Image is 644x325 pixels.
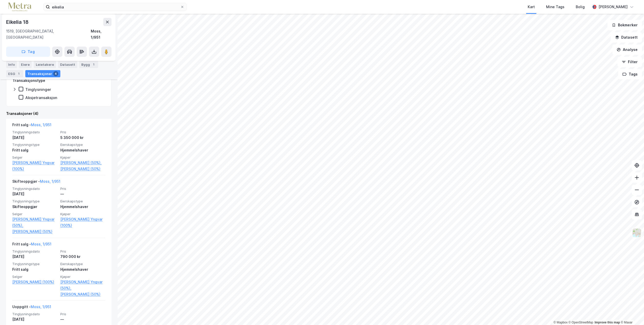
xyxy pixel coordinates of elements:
span: Tinglysningstype [12,143,57,147]
span: Pris [60,130,105,134]
div: 1519, [GEOGRAPHIC_DATA], [GEOGRAPHIC_DATA] [6,28,91,40]
div: [DATE] [12,191,57,197]
div: Hjemmelshaver [60,266,105,273]
div: — [60,191,105,197]
a: Moss, 1/951 [40,179,60,183]
a: [PERSON_NAME] (50%) [60,166,105,172]
span: Eierskapstype [60,262,105,266]
div: [DATE] [12,316,57,322]
button: Filter [617,57,642,67]
span: Tinglysningstype [12,262,57,266]
a: [PERSON_NAME] Yngvar (50%), [12,216,57,229]
span: Tinglysningsdato [12,249,57,254]
div: Eiere [19,61,32,68]
div: Fritt salg [12,266,57,273]
div: Bygg [79,61,98,68]
a: Mapbox [553,321,568,324]
span: Selger [12,212,57,216]
img: metra-logo.256734c3b2bbffee19d4.png [8,3,31,12]
button: Bokmerker [607,20,642,30]
span: Tinglysningsdato [12,130,57,134]
input: Søk på adresse, matrikkel, gårdeiere, leietakere eller personer [50,3,180,11]
div: Eikelia 18 [6,18,30,26]
div: [DATE] [12,135,57,141]
div: Tinglysninger [25,87,51,92]
div: [DATE] [12,254,57,260]
div: Leietakere [34,61,56,68]
div: Transaksjoner [25,70,60,77]
div: Moss, 1/951 [91,28,111,40]
div: 1 [91,62,96,67]
span: Selger [12,275,57,279]
span: Tinglysningsdato [12,187,57,191]
div: Fritt salg [12,147,57,153]
a: [PERSON_NAME] (50%), [60,160,105,166]
div: Datasett [58,61,77,68]
span: Selger [12,155,57,160]
button: Tags [618,69,642,79]
a: [PERSON_NAME] Yngvar (50%), [60,279,105,291]
div: Aksjetransaksjon [25,95,57,100]
div: Kart [528,4,535,10]
div: 4 [53,71,58,76]
div: 5 350 000 kr [60,135,105,141]
span: Kjøper [60,155,105,160]
div: Transaksjonstype [13,78,45,84]
div: Bolig [576,4,585,10]
span: Kjøper [60,212,105,216]
img: Z [632,228,642,238]
span: Eierskapstype [60,199,105,203]
div: 790 000 kr [60,254,105,260]
span: Pris [60,187,105,191]
span: Pris [60,312,105,316]
a: Moss, 1/951 [31,123,51,127]
a: [PERSON_NAME] Yngvar (100%) [12,160,57,172]
a: Moss, 1/951 [31,242,51,246]
a: [PERSON_NAME] (100%) [12,279,57,285]
div: Info [6,61,17,68]
div: Skifteoppgjør - [12,178,60,187]
div: Hjemmelshaver [60,204,105,210]
span: Pris [60,249,105,254]
button: Datasett [611,32,642,42]
div: [PERSON_NAME] [598,4,628,10]
span: Tinglysningsdato [12,312,57,316]
a: Moss, 1/951 [31,305,51,309]
div: Uoppgitt - [12,304,51,312]
span: Tinglysningstype [12,199,57,203]
a: OpenStreetMap [569,321,593,324]
iframe: Chat Widget [618,300,644,325]
div: Hjemmelshaver [60,147,105,153]
a: [PERSON_NAME] (50%) [12,229,57,235]
div: Fritt salg - [12,122,51,130]
button: Analyse [612,45,642,55]
span: Kjøper [60,275,105,279]
div: Transaksjoner (4) [6,111,111,117]
div: Mine Tags [546,4,564,10]
a: Improve this map [595,321,620,324]
a: [PERSON_NAME] Yngvar (100%) [60,216,105,229]
div: 1 [16,71,21,76]
div: ESG [6,70,23,77]
div: Skifteoppgjør [12,204,57,210]
a: [PERSON_NAME] (50%) [60,291,105,297]
span: Eierskapstype [60,143,105,147]
div: — [60,316,105,322]
button: Tag [6,47,50,57]
div: Fritt salg - [12,241,51,249]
